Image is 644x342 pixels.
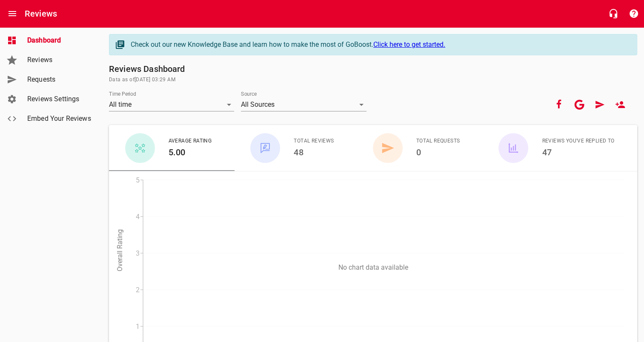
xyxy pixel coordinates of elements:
[373,40,445,48] a: Click here to get started.
[549,94,569,115] button: Your Facebook account is connected
[116,229,124,271] tspan: Overall Rating
[241,91,257,97] label: Source
[27,55,92,65] span: Reviews
[169,137,212,145] span: Average Rating
[136,213,140,221] tspan: 4
[610,94,630,115] a: New User
[241,98,366,111] div: All Sources
[416,137,460,145] span: Total Requests
[27,74,92,85] span: Requests
[27,114,92,124] span: Embed Your Reviews
[542,137,614,145] span: Reviews You've Replied To
[569,94,590,115] button: Your google account is connected
[109,62,637,76] h6: Reviews Dashboard
[136,286,140,294] tspan: 2
[27,35,92,46] span: Dashboard
[603,3,624,24] button: Live Chat
[542,145,614,159] h6: 47
[131,40,628,50] div: Check out our new Knowledge Base and learn how to make the most of GoBoost.
[169,145,212,159] h6: 5.00
[109,98,234,111] div: All time
[416,145,460,159] h6: 0
[25,7,57,20] h6: Reviews
[109,76,637,84] span: Data as of [DATE] 03:29 AM
[294,145,334,159] h6: 48
[109,91,136,97] label: Time Period
[2,3,23,24] button: Open drawer
[136,322,140,331] tspan: 1
[590,94,610,115] a: Request Review
[294,137,334,145] span: Total Reviews
[136,176,140,184] tspan: 5
[624,3,644,24] button: Support Portal
[27,94,92,104] span: Reviews Settings
[109,263,637,271] p: No chart data available
[136,249,140,257] tspan: 3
